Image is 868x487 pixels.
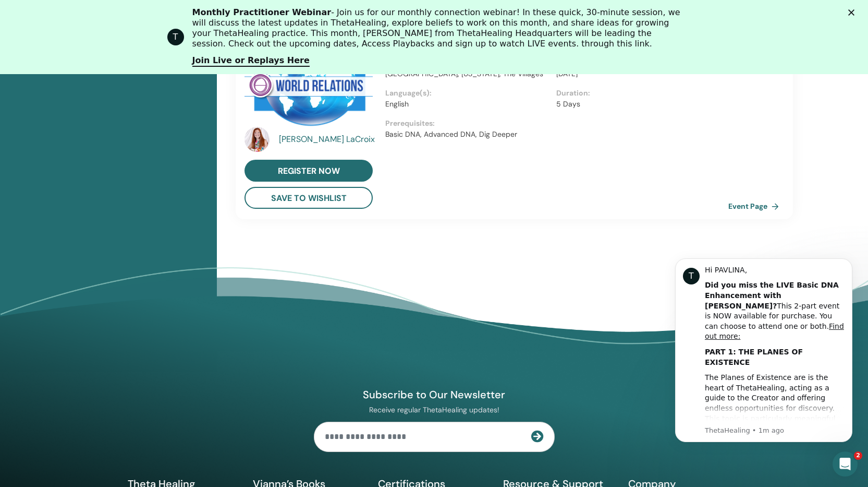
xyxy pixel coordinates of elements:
div: Close [848,9,859,16]
p: English [385,99,549,110]
a: Event Page [728,198,783,214]
div: - Join us for our monthly connection webinar! In these quick, 30-minute session, we will discuss ... [192,7,684,49]
span: register now [278,165,340,176]
p: Receive regular ThetaHealing updates! [314,405,555,414]
div: The Planes of Existence are is the heart of ThetaHealing, acting as a guide to the Creator and of... [45,127,185,250]
b: Monthly Practitioner Webinar [192,7,332,17]
p: Basic DNA, Advanced DNA, Dig Deeper [385,129,727,140]
p: Message from ThetaHealing, sent 1m ago [45,181,185,190]
a: [PERSON_NAME] LaCroix [279,133,375,146]
button: save to wishlist [244,187,373,209]
a: Join Live or Replays Here [192,55,310,67]
p: Prerequisites : [385,118,727,129]
span: 2 [854,452,862,460]
p: Language(s) : [385,88,549,99]
iframe: Intercom live chat [833,452,858,477]
div: Profile image for ThetaHealing [167,29,184,45]
p: Duration : [556,88,720,99]
a: register now [244,160,373,182]
iframe: Intercom notifications message [659,245,868,482]
img: World Relations [244,40,373,130]
p: 5 Days [556,99,720,110]
h4: Subscribe to Our Newsletter [314,388,555,401]
img: default.jpg [244,127,270,152]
